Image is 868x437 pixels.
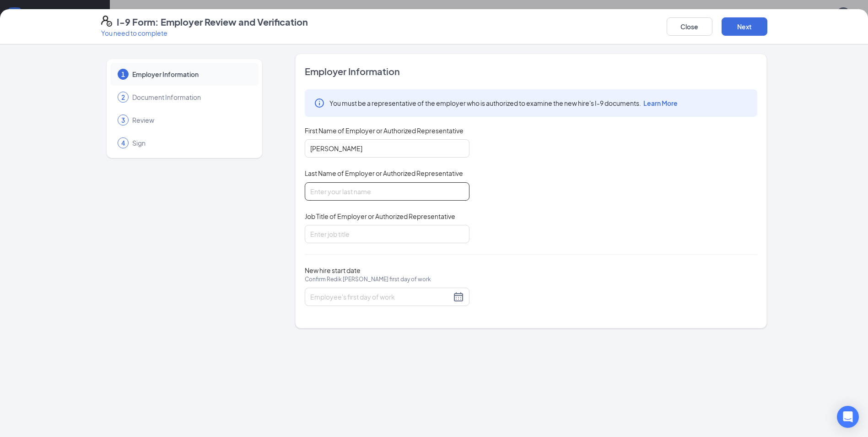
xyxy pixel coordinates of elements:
[132,115,249,125] span: Review
[132,93,249,102] span: Document Information
[305,182,469,201] input: Enter your last name
[121,93,125,102] span: 2
[305,169,463,178] span: Last Name of Employer or Authorized Representative
[117,16,308,28] h4: I-9 Form: Employer Review and Verification
[101,16,112,27] svg: FormI9EVerifyIcon
[667,17,712,36] button: Close
[121,115,125,125] span: 3
[121,138,125,147] span: 4
[101,28,308,38] p: You need to complete
[837,406,859,428] div: Open Intercom Messenger
[132,70,249,79] span: Employer Information
[121,70,125,79] span: 1
[314,98,325,109] svg: Info
[305,225,469,243] input: Enter job title
[305,212,455,221] span: Job Title of Employer or Authorized Representative
[641,99,678,107] a: Learn More
[329,98,678,108] span: You must be a representative of the employer who is authorized to examine the new hire's I-9 docu...
[305,275,431,284] span: Confirm Redik [PERSON_NAME] first day of work
[305,139,469,158] input: Enter your first name
[310,292,451,302] input: Employee's first day of work
[305,65,757,78] span: Employer Information
[643,99,678,107] span: Learn More
[305,266,431,293] span: New hire start date
[132,138,249,147] span: Sign
[722,17,767,36] button: Next
[305,126,464,135] span: First Name of Employer or Authorized Representative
